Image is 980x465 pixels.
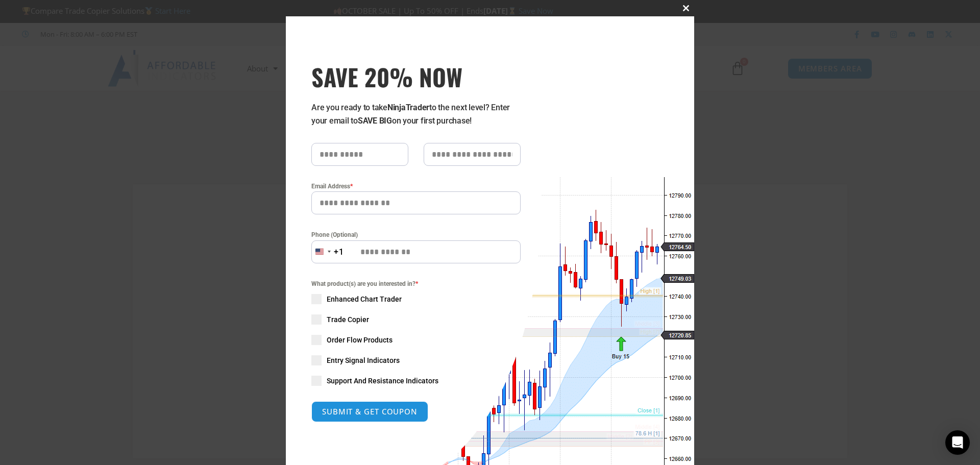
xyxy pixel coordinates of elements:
label: Order Flow Products [311,335,521,345]
span: Entry Signal Indicators [327,355,400,365]
button: SUBMIT & GET COUPON [311,401,428,422]
h3: SAVE 20% NOW [311,62,521,91]
label: Email Address [311,181,521,191]
span: What product(s) are you interested in? [311,279,521,289]
span: Enhanced Chart Trader [327,294,402,304]
label: Entry Signal Indicators [311,355,521,365]
span: Order Flow Products [327,335,393,345]
label: Support And Resistance Indicators [311,376,521,386]
span: Support And Resistance Indicators [327,376,438,386]
label: Enhanced Chart Trader [311,294,521,304]
div: +1 [334,246,344,259]
div: Open Intercom Messenger [945,430,970,455]
strong: SAVE BIG [358,116,392,126]
label: Trade Copier [311,314,521,325]
span: Trade Copier [327,314,369,325]
strong: NinjaTrader [387,103,429,112]
p: Are you ready to take to the next level? Enter your email to on your first purchase! [311,101,521,128]
label: Phone (Optional) [311,230,521,240]
button: Selected country [311,240,344,263]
